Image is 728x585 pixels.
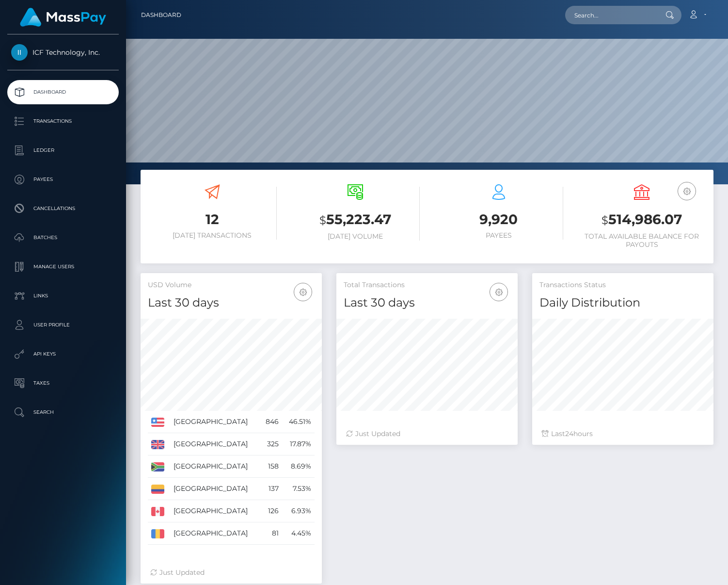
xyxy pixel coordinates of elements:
[7,400,119,424] a: Search
[170,500,260,522] td: [GEOGRAPHIC_DATA]
[11,172,115,187] p: Payees
[170,411,260,433] td: [GEOGRAPHIC_DATA]
[601,213,608,227] small: $
[11,44,28,61] img: ICF Technology, Inc.
[7,371,119,395] a: Taxes
[7,167,119,192] a: Payees
[11,405,115,420] p: Search
[11,114,115,129] p: Transactions
[11,201,115,216] p: Cancellations
[565,429,573,438] span: 24
[170,455,260,478] td: [GEOGRAPHIC_DATA]
[170,522,260,545] td: [GEOGRAPHIC_DATA]
[282,478,315,500] td: 7.53%
[319,213,326,227] small: $
[344,280,510,290] h5: Total Transactions
[151,418,164,426] img: US.png
[7,255,119,279] a: Manage Users
[148,210,277,229] h3: 12
[434,231,563,240] h6: Payees
[7,313,119,337] a: User Profile
[7,80,119,104] a: Dashboard
[141,5,181,25] a: Dashboard
[7,109,119,133] a: Transactions
[539,280,706,290] h5: Transactions Status
[7,196,119,221] a: Cancellations
[7,226,119,250] a: Batches
[11,347,115,361] p: API Keys
[7,284,119,308] a: Links
[7,138,119,162] a: Ledger
[260,522,283,545] td: 81
[539,294,706,311] h4: Daily Distribution
[282,522,315,545] td: 4.45%
[260,433,283,455] td: 325
[170,478,260,500] td: [GEOGRAPHIC_DATA]
[542,429,704,439] div: Last hours
[578,210,707,230] h3: 514,986.07
[7,48,119,57] span: ICF Technology, Inc.
[148,294,315,311] h4: Last 30 days
[260,455,283,478] td: 158
[151,462,164,471] img: ZA.png
[11,260,115,274] p: Manage Users
[282,455,315,478] td: 8.69%
[346,429,508,439] div: Just Updated
[260,411,283,433] td: 846
[578,232,707,249] h6: Total Available Balance for Payouts
[282,500,315,522] td: 6.93%
[151,507,164,516] img: CA.png
[344,294,510,311] h4: Last 30 days
[11,289,115,303] p: Links
[11,376,115,390] p: Taxes
[434,210,563,229] h3: 9,920
[148,280,315,290] h5: USD Volume
[170,433,260,455] td: [GEOGRAPHIC_DATA]
[565,6,656,24] input: Search...
[148,231,277,240] h6: [DATE] Transactions
[11,143,115,158] p: Ledger
[282,433,315,455] td: 17.87%
[260,500,283,522] td: 126
[11,85,115,99] p: Dashboard
[282,411,315,433] td: 46.51%
[150,568,312,578] div: Just Updated
[291,210,420,230] h3: 55,223.47
[151,529,164,538] img: RO.png
[291,232,420,241] h6: [DATE] Volume
[20,8,106,27] img: MassPay Logo
[11,318,115,332] p: User Profile
[151,485,164,493] img: CO.png
[11,230,115,245] p: Batches
[7,342,119,366] a: API Keys
[260,478,283,500] td: 137
[151,440,164,449] img: GB.png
